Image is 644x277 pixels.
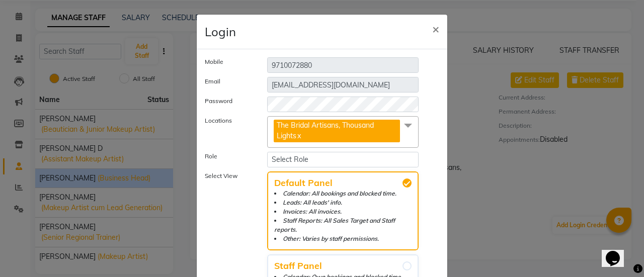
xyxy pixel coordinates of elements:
[296,131,301,140] a: x
[403,178,412,188] input: Default PanelCalendar: All bookings and blocked time.Leads: All leads' info.Invoices: All invoice...
[197,57,260,69] label: Mobile
[197,152,260,163] label: Role
[205,23,236,41] h4: Login
[197,77,260,88] label: Email
[277,121,374,140] span: The Bridal Artisans, Thousand Lights
[267,77,419,93] input: Email
[197,97,260,108] label: Password
[602,237,634,267] iframe: chat widget
[274,189,412,198] li: Calendar: All bookings and blocked time.
[424,15,447,43] button: Close
[274,216,412,234] li: Staff Reports: All Sales Target and Staff reports.
[274,234,412,243] li: Other: Varies by staff permissions.
[403,261,412,270] input: Staff PanelCalendar: Own bookings and blocked time.
[274,261,412,270] span: Staff Panel
[197,116,260,144] label: Locations
[274,207,412,216] li: Invoices: All invoices.
[274,198,412,207] li: Leads: All leads' info.
[267,57,419,73] input: Mobile
[432,21,439,36] span: ×
[274,178,412,188] span: Default Panel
